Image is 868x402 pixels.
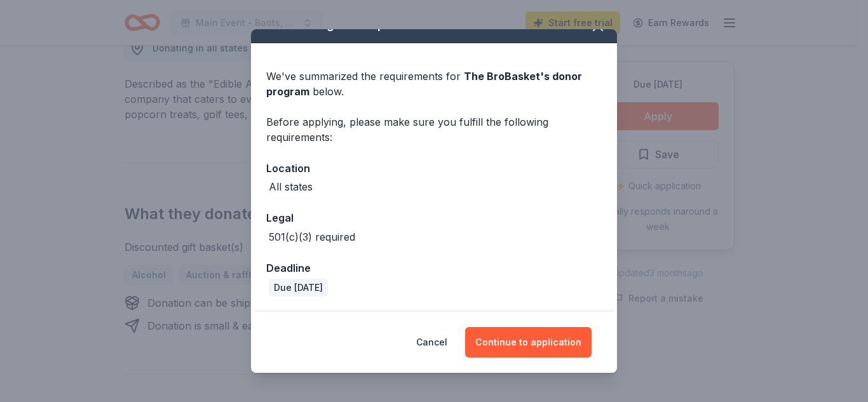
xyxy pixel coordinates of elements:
button: Continue to application [465,327,592,358]
button: Cancel [416,327,447,358]
div: 501(c)(3) required [269,229,355,245]
div: All states [269,179,313,194]
div: Deadline [266,260,602,276]
div: Due [DATE] [269,279,328,297]
div: Location [266,160,602,177]
div: We've summarized the requirements for below. [266,69,602,99]
div: Legal [266,210,602,226]
div: Before applying, please make sure you fulfill the following requirements: [266,114,602,145]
